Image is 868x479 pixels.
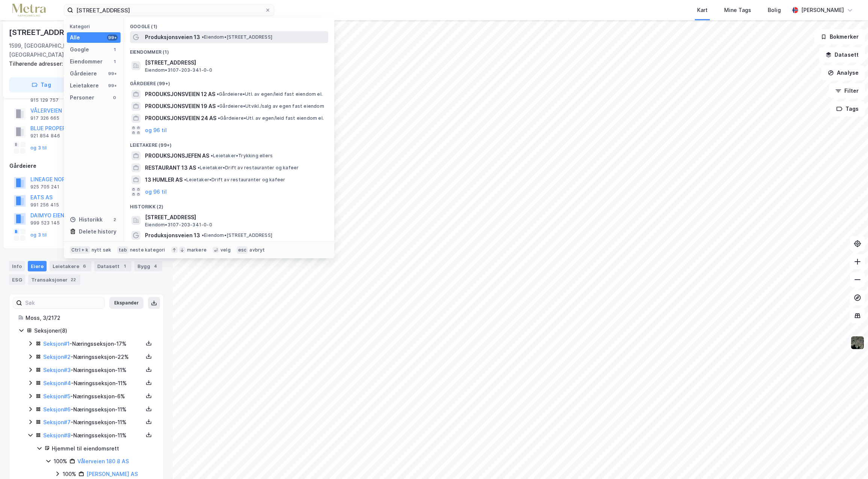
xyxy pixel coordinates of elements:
[70,24,121,29] div: Kategori
[819,47,865,62] button: Datasett
[697,6,708,15] div: Kart
[217,103,324,109] span: Gårdeiere • Utvikl./salg av egen fast eiendom
[117,246,128,254] div: tab
[217,91,323,97] span: Gårdeiere • Utl. av egen/leid fast eiendom el.
[184,177,186,182] span: •
[124,43,334,57] div: Eiendommer (1)
[9,26,83,38] div: [STREET_ADDRESS]
[145,213,325,222] span: [STREET_ADDRESS]
[43,418,143,427] div: - Næringsseksjon - 11%
[54,457,67,466] div: 100%
[43,339,143,348] div: - Næringsseksjon - 17%
[9,261,25,271] div: Info
[30,133,60,139] div: 921 854 846
[850,336,865,350] img: 9k=
[198,165,200,170] span: •
[43,380,71,386] a: Seksjon#4
[43,366,143,375] div: - Næringsseksjon - 11%
[70,93,94,102] div: Personer
[220,247,231,253] div: velg
[12,4,46,17] img: metra-logo.256734c3b2bbffee19d4.png
[94,261,131,271] div: Datasett
[70,81,99,90] div: Leietakere
[145,33,200,42] span: Produksjonsveien 13
[43,352,143,362] div: - Næringsseksjon - 22%
[34,326,154,335] div: Seksjoner ( 8 )
[107,83,118,89] div: 99+
[112,217,118,223] div: 2
[187,247,207,253] div: markere
[145,114,216,123] span: PRODUKSJONSVEIEN 24 AS
[202,232,204,238] span: •
[43,379,143,388] div: - Næringsseksjon - 11%
[830,443,868,479] iframe: Chat Widget
[145,222,212,228] span: Eiendom • 3107-203-341-0-0
[814,29,865,44] button: Bokmerker
[211,153,273,159] span: Leietaker • Trykking ellers
[112,59,118,65] div: 1
[86,471,138,477] a: [PERSON_NAME] AS
[724,6,751,15] div: Mine Tags
[63,470,76,479] div: 100%
[43,431,143,440] div: - Næringsseksjon - 11%
[821,65,865,80] button: Analyse
[28,261,47,271] div: Eiere
[145,231,200,240] span: Produksjonsveien 13
[202,34,272,40] span: Eiendom • [STREET_ADDRESS]
[217,103,219,109] span: •
[9,161,163,170] div: Gårdeiere
[830,101,865,116] button: Tags
[43,354,71,360] a: Seksjon#2
[30,115,59,121] div: 917 326 665
[145,126,167,135] button: og 96 til
[145,151,209,160] span: PRODUKSJONSJEFEN AS
[9,59,158,68] div: [STREET_ADDRESS]
[69,276,77,283] div: 22
[145,163,196,172] span: RESTAURANT 13 AS
[249,247,265,253] div: avbryt
[211,153,213,158] span: •
[9,274,25,285] div: ESG
[145,175,183,184] span: 13 HUMLER AS
[152,262,159,270] div: 4
[218,115,324,121] span: Gårdeiere • Utl. av egen/leid fast eiendom el.
[81,262,88,270] div: 6
[9,60,65,67] span: Tilhørende adresser:
[112,47,118,53] div: 1
[829,83,865,98] button: Filter
[43,392,143,401] div: - Næringsseksjon - 6%
[30,202,59,208] div: 991 256 415
[124,198,334,211] div: Historikk (2)
[26,313,154,322] div: Moss, 3/2172
[43,406,71,413] a: Seksjon#6
[92,247,112,253] div: nytt søk
[30,220,60,226] div: 999 523 145
[43,393,70,399] a: Seksjon#5
[70,57,103,66] div: Eiendommer
[145,67,212,73] span: Eiendom • 3107-203-341-0-0
[9,41,130,59] div: 1599, [GEOGRAPHIC_DATA], [GEOGRAPHIC_DATA]
[43,419,71,425] a: Seksjon#7
[217,91,219,97] span: •
[124,136,334,150] div: Leietakere (99+)
[107,71,118,77] div: 99+
[145,90,215,99] span: PRODUKSJONSVEIEN 12 AS
[768,6,781,15] div: Bolig
[77,458,129,464] a: Vålerveien 180 8 AS
[52,444,154,453] div: Hjemmel til eiendomsrett
[237,246,248,254] div: esc
[22,297,104,309] input: Søk
[79,227,116,236] div: Delete history
[70,33,80,42] div: Alle
[121,262,128,270] div: 1
[50,261,91,271] div: Leietakere
[830,443,868,479] div: Kontrollprogram for chat
[109,297,143,309] button: Ekspander
[112,95,118,101] div: 0
[43,340,69,347] a: Seksjon#1
[198,165,299,171] span: Leietaker • Drift av restauranter og kafeer
[130,247,165,253] div: neste kategori
[145,58,325,67] span: [STREET_ADDRESS]
[43,432,71,438] a: Seksjon#8
[202,232,272,238] span: Eiendom • [STREET_ADDRESS]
